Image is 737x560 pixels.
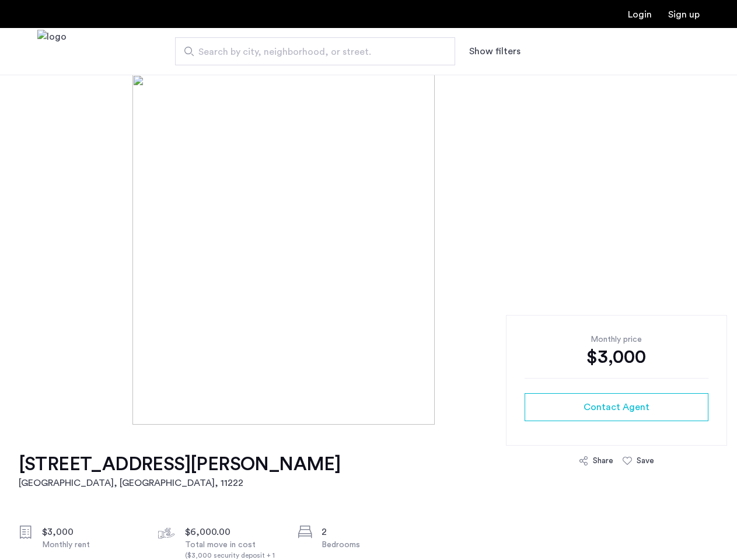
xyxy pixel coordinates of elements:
a: Registration [668,10,700,19]
div: 2 [322,525,420,539]
img: logo [37,30,67,73]
h2: [GEOGRAPHIC_DATA], [GEOGRAPHIC_DATA] , 11222 [19,476,341,490]
a: [STREET_ADDRESS][PERSON_NAME][GEOGRAPHIC_DATA], [GEOGRAPHIC_DATA], 11222 [19,453,341,490]
button: button [525,393,708,421]
div: Monthly price [525,334,708,345]
a: Login [628,10,652,19]
span: Search by city, neighborhood, or street. [198,45,422,59]
input: Apartment Search [175,37,455,65]
button: Show or hide filters [469,44,521,58]
div: Save [637,455,654,467]
span: Contact Agent [584,400,649,414]
div: $3,000 [42,525,140,539]
h1: [STREET_ADDRESS][PERSON_NAME] [19,453,341,476]
div: Bedrooms [322,539,420,551]
img: [object%20Object] [132,75,604,425]
div: $3,000 [525,345,708,369]
div: Share [593,455,613,467]
a: Cazamio Logo [37,30,67,73]
div: $6,000.00 [185,525,283,539]
div: Monthly rent [42,539,140,551]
